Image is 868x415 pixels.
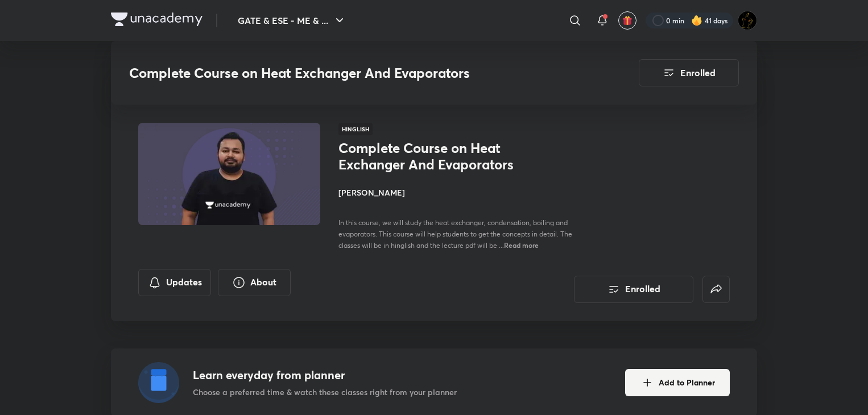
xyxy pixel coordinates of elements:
[129,65,574,81] h3: Complete Course on Heat Exchanger And Evaporators
[691,15,702,26] img: streak
[639,59,739,86] button: Enrolled
[574,276,693,303] button: Enrolled
[625,369,730,396] button: Add to Planner
[193,367,457,384] h4: Learn everyday from planner
[111,13,202,29] a: Company Logo
[738,11,757,30] img: Ranit Maity01
[138,269,211,296] button: Updates
[622,15,633,26] img: avatar
[702,276,730,303] button: false
[218,269,291,296] button: About
[338,140,524,173] h1: Complete Course on Heat Exchanger And Evaporators
[504,240,539,250] span: Read more
[338,123,373,135] span: Hinglish
[193,386,457,398] p: Choose a preferred time & watch these classes right from your planner
[111,13,202,26] img: Company Logo
[338,186,593,198] h4: [PERSON_NAME]
[231,9,353,32] button: GATE & ESE - ME & ...
[137,122,322,226] img: Thumbnail
[618,11,636,30] button: avatar
[338,218,572,250] span: In this course, we will study the heat exchanger, condensation, boiling and evaporators. This cou...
